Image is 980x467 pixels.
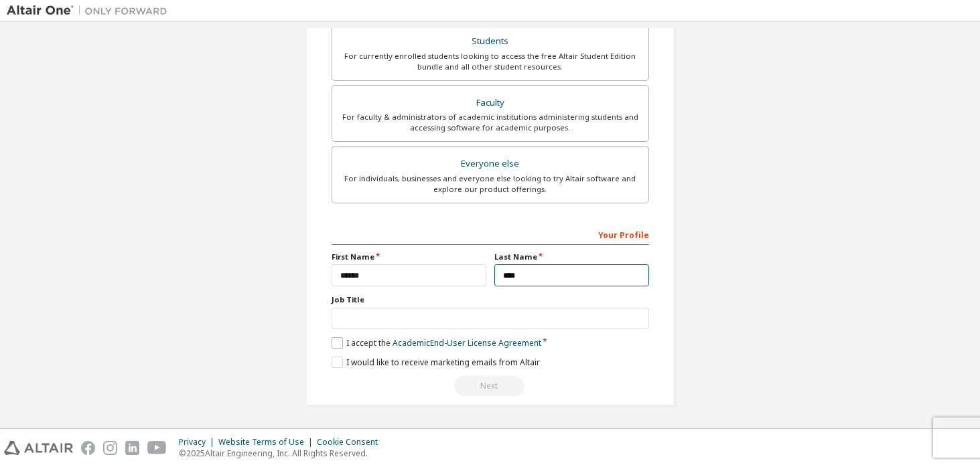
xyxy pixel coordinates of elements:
[332,376,649,396] div: Read and acccept EULA to continue
[393,337,541,349] a: Academic End-User License Agreement
[317,437,386,448] div: Cookie Consent
[332,223,649,245] div: Your Profile
[179,448,386,459] p: © 2025 Altair Engineering, Inc. All Rights Reserved.
[125,441,139,455] img: linkedin.svg
[340,173,640,195] div: For individuals, businesses and everyone else looking to try Altair software and explore our prod...
[340,32,640,51] div: Students
[179,437,218,448] div: Privacy
[147,441,167,455] img: youtube.svg
[332,294,649,305] label: Job Title
[494,252,649,262] label: Last Name
[340,94,640,112] div: Faculty
[340,51,640,72] div: For currently enrolled students looking to access the free Altair Student Edition bundle and all ...
[218,437,317,448] div: Website Terms of Use
[332,357,540,368] label: I would like to receive marketing emails from Altair
[7,4,174,17] img: Altair One
[332,337,541,349] label: I accept the
[81,441,95,455] img: facebook.svg
[4,441,73,455] img: altair_logo.svg
[332,252,486,262] label: First Name
[340,155,640,173] div: Everyone else
[340,112,640,133] div: For faculty & administrators of academic institutions administering students and accessing softwa...
[103,441,117,455] img: instagram.svg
